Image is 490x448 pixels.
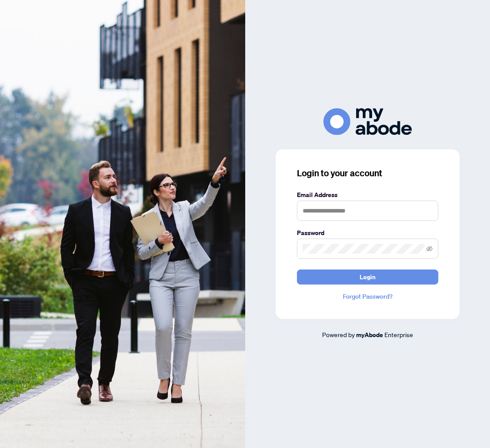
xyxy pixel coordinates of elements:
[297,190,438,200] label: Email Address
[426,246,433,252] span: eye-invisible
[356,330,383,340] a: myAbode
[297,228,438,238] label: Password
[384,330,413,338] span: Enterprise
[297,167,438,179] h3: Login to your account
[360,270,376,284] span: Login
[322,330,355,338] span: Powered by
[297,292,438,301] a: Forgot Password?
[297,270,438,285] button: Login
[323,108,412,135] img: ma-logo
